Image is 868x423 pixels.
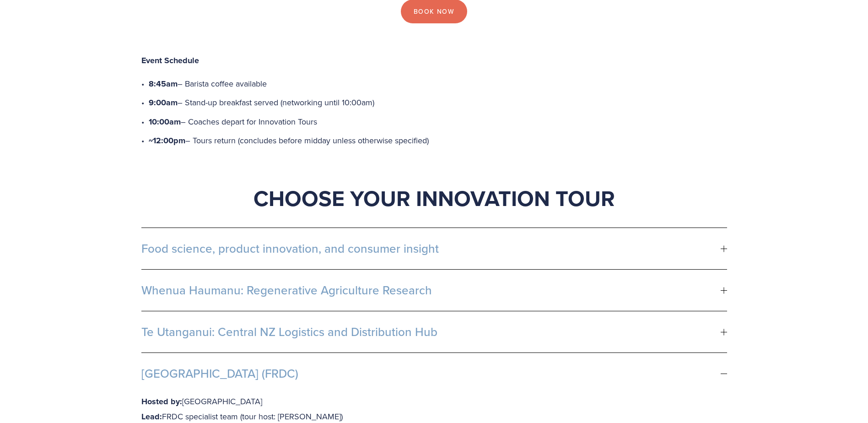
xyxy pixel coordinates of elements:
[149,114,727,130] p: – Coaches depart for Innovation Tours
[149,133,727,148] p: – Tours return (concludes before midday unless otherwise specified)
[141,228,727,269] button: Food science, product innovation, and consumer insight
[149,116,181,128] strong: 10:00am
[141,270,727,311] button: Whenua Haumanu: Regenerative Agriculture Research
[149,76,727,92] p: – Barista coffee available
[149,78,178,90] strong: 8:45am
[141,54,199,66] strong: Event Schedule
[149,135,185,146] strong: ~12:00pm
[141,396,182,407] strong: Hosted by:
[149,95,727,110] p: – Stand-up breakfast served (networking until 10:00am)
[141,311,727,352] button: Te Utanganui: Central NZ Logistics and Distribution Hub
[141,283,721,297] span: Whenua Haumanu: Regenerative Agriculture Research
[141,411,162,423] strong: Lead:
[149,97,178,108] strong: 9:00am
[141,242,721,255] span: Food science, product innovation, and consumer insight
[141,325,721,339] span: Te Utanganui: Central NZ Logistics and Distribution Hub
[141,353,727,394] button: [GEOGRAPHIC_DATA] (FRDC)
[141,367,721,380] span: [GEOGRAPHIC_DATA] (FRDC)
[141,184,727,212] h1: Choose Your Innovation Tour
